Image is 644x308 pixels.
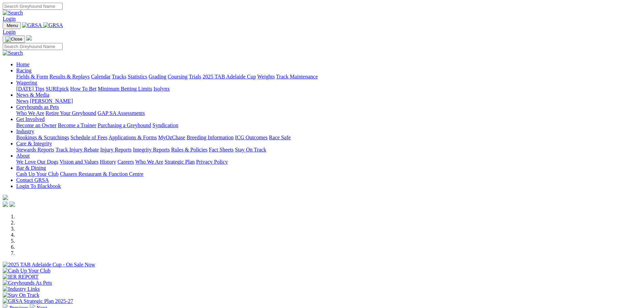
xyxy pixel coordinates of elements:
a: Injury Reports [100,147,132,152]
a: Retire Your Greyhound [46,110,96,116]
div: News & Media [16,98,641,104]
a: Who We Are [135,159,163,165]
a: News [16,98,28,104]
a: News & Media [16,92,49,98]
a: Who We Are [16,110,44,116]
img: GRSA [43,22,63,28]
img: Stay On Track [3,292,39,298]
a: Vision and Values [59,159,98,165]
a: About [16,153,30,159]
a: Get Involved [16,116,45,122]
a: Tracks [112,74,126,79]
img: facebook.svg [3,202,8,207]
button: Toggle navigation [3,35,25,43]
a: Bookings & Scratchings [16,135,69,140]
div: Greyhounds as Pets [16,110,641,116]
img: Industry Links [3,286,40,292]
a: History [100,159,116,165]
img: 2025 TAB Adelaide Cup - On Sale Now [3,262,95,268]
a: Privacy Policy [196,159,228,165]
a: [DATE] Tips [16,86,44,92]
a: Track Maintenance [276,74,318,79]
a: Isolynx [153,86,170,92]
a: Statistics [128,74,147,79]
a: Login [3,29,16,35]
a: Breeding Information [187,135,234,140]
img: logo-grsa-white.png [26,35,32,41]
a: Login [3,16,16,22]
a: Fields & Form [16,74,48,79]
a: Integrity Reports [133,147,170,152]
div: About [16,159,641,165]
a: Bar & Dining [16,165,46,171]
a: Stewards Reports [16,147,54,152]
a: Coursing [168,74,188,79]
img: Close [5,37,22,42]
a: Wagering [16,80,37,86]
input: Search [3,3,63,10]
button: Toggle navigation [3,22,21,29]
a: Careers [117,159,134,165]
a: Track Injury Rebate [55,147,99,152]
img: twitter.svg [9,202,15,207]
a: ICG Outcomes [235,135,267,140]
a: Industry [16,128,34,134]
a: Fact Sheets [209,147,234,152]
a: Minimum Betting Limits [98,86,152,92]
img: logo-grsa-white.png [3,195,8,200]
img: Search [3,10,23,16]
div: Bar & Dining [16,171,641,177]
div: Get Involved [16,122,641,128]
div: Care & Integrity [16,147,641,153]
div: Wagering [16,86,641,92]
input: Search [3,43,63,50]
a: Login To Blackbook [16,183,61,189]
a: Chasers Restaurant & Function Centre [60,171,143,177]
a: Racing [16,68,31,73]
a: We Love Our Dogs [16,159,58,165]
a: Syndication [152,122,178,128]
a: How To Bet [70,86,97,92]
a: Calendar [91,74,111,79]
a: Purchasing a Greyhound [98,122,151,128]
img: Cash Up Your Club [3,268,50,274]
a: GAP SA Assessments [98,110,145,116]
a: Schedule of Fees [70,135,107,140]
a: Rules & Policies [171,147,208,152]
a: Cash Up Your Club [16,171,58,177]
a: Trials [189,74,201,79]
a: Stay On Track [235,147,266,152]
img: GRSA [22,22,42,28]
a: Weights [257,74,275,79]
a: MyOzChase [158,135,185,140]
a: [PERSON_NAME] [30,98,73,104]
a: Results & Replays [49,74,90,79]
a: Race Safe [269,135,290,140]
a: Applications & Forms [109,135,157,140]
a: Become an Owner [16,122,56,128]
img: GRSA Strategic Plan 2025-27 [3,298,73,304]
a: Greyhounds as Pets [16,104,59,110]
span: Menu [7,23,18,28]
a: Home [16,62,29,67]
a: SUREpick [46,86,69,92]
a: Strategic Plan [165,159,195,165]
img: Greyhounds As Pets [3,280,52,286]
img: Search [3,50,23,56]
div: Racing [16,74,641,80]
div: Industry [16,135,641,141]
a: Contact GRSA [16,177,49,183]
a: Become a Trainer [58,122,96,128]
img: IER REPORT [3,274,39,280]
a: Grading [149,74,166,79]
a: Care & Integrity [16,141,52,146]
a: 2025 TAB Adelaide Cup [202,74,256,79]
